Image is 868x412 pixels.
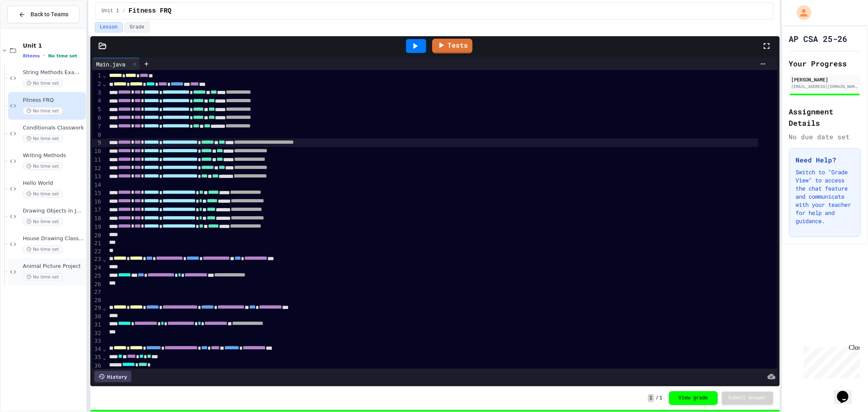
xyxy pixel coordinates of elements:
h2: Assignment Details [789,106,861,129]
span: No time set [23,218,63,226]
span: No time set [23,245,63,253]
div: 35 [92,353,103,362]
div: 6 [92,114,103,123]
span: House Drawing Classwork [23,235,84,242]
iframe: chat widget [800,344,860,379]
button: Submit Answer [722,392,773,405]
span: 1 [660,395,662,401]
span: Fold line [102,256,106,263]
div: 18 [92,215,103,223]
div: 5 [92,105,103,114]
div: 15 [92,189,103,198]
div: 30 [92,313,103,321]
div: History [94,371,131,382]
span: / [122,8,125,14]
span: No time set [23,190,63,198]
button: Lesson [95,22,123,33]
span: Fitness FRQ [23,97,84,104]
span: Animal Picture Project [23,263,84,270]
span: No time set [23,135,63,142]
span: 8 items [23,53,40,59]
span: No time set [23,162,63,170]
span: Fold line [102,346,106,352]
div: 8 [92,131,103,139]
div: 16 [92,198,103,206]
div: 7 [92,123,103,131]
div: 31 [92,321,103,329]
div: 19 [92,223,103,232]
span: No time set [23,273,63,281]
span: • [43,53,45,59]
div: 9 [92,139,103,147]
div: 4 [92,97,103,105]
div: [EMAIL_ADDRESS][DOMAIN_NAME] [791,83,859,90]
h3: Need Help? [796,155,854,165]
span: Fold line [102,72,106,79]
h1: AP CSA 25-26 [789,33,848,44]
div: 34 [92,345,103,354]
p: Switch to "Grade View" to access the chat feature and communicate with your teacher for help and ... [796,168,854,225]
button: Grade [125,22,150,33]
span: No time set [23,107,63,115]
span: Conditionals Classwork [23,125,84,131]
div: 24 [92,264,103,272]
div: 13 [92,173,103,181]
span: Back to Teams [31,10,68,19]
div: My Account [788,3,813,22]
span: No time set [23,79,63,87]
button: View grade [669,391,718,405]
div: [PERSON_NAME] [791,76,859,83]
div: 14 [92,181,103,189]
span: Fold line [102,81,106,87]
div: 29 [92,304,103,313]
div: No due date set [789,132,861,142]
span: No time set [48,53,77,59]
div: Chat with us now!Close [3,3,56,52]
div: Main.java [92,58,140,70]
span: Unit 1 [102,8,119,14]
span: Hello World [23,180,84,187]
span: Writing Methods [23,152,84,159]
span: Fold line [102,354,106,361]
span: Submit Answer [728,395,767,401]
div: 27 [92,288,103,296]
div: 2 [92,80,103,89]
div: 10 [92,147,103,156]
iframe: chat widget [834,379,860,404]
div: 26 [92,281,103,289]
span: Fitness FRQ [129,6,172,16]
div: 1 [92,72,103,80]
div: 36 [92,362,103,370]
span: Drawing Objects in Java - HW Playposit Code [23,208,84,215]
div: 25 [92,272,103,281]
div: 3 [92,89,103,97]
div: 11 [92,156,103,164]
h2: Your Progress [789,58,861,69]
span: 1 [648,394,654,402]
div: 20 [92,232,103,240]
div: 21 [92,239,103,248]
span: Unit 1 [23,42,84,49]
div: 22 [92,248,103,256]
a: Tests [432,39,472,53]
span: String Methods Examples [23,69,84,76]
span: Fold line [102,305,106,311]
div: 12 [92,164,103,173]
button: Back to Teams [7,6,79,23]
div: 23 [92,255,103,264]
span: / [656,395,658,401]
div: Main.java [92,60,130,68]
div: 17 [92,206,103,215]
div: 33 [92,337,103,345]
div: 32 [92,329,103,337]
div: 28 [92,296,103,305]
